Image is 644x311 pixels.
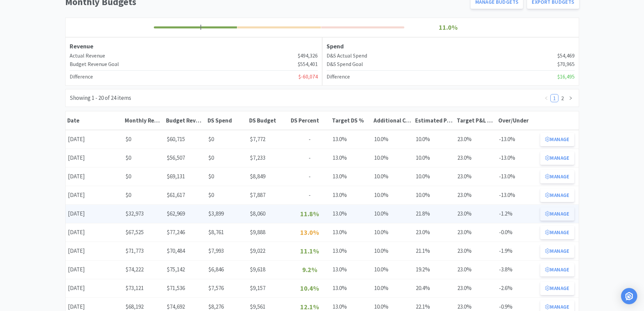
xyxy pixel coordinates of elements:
[372,207,413,221] div: 10.0%
[291,153,328,162] p: -
[208,266,224,273] span: $6,846
[540,282,574,295] button: Manage
[621,288,637,304] div: Open Intercom Messenger
[208,303,224,310] span: $8,276
[167,135,185,143] span: $60,715
[372,132,413,146] div: 10.0%
[558,94,567,102] li: 2
[330,281,372,295] div: 13.0%
[125,191,131,199] span: $0
[250,284,265,292] span: $9,157
[455,263,497,276] div: 23.0%
[330,207,372,221] div: 13.0%
[250,154,265,161] span: $7,233
[413,207,455,221] div: 21.8%
[167,173,185,180] span: $69,131
[125,266,144,273] span: $74,222
[250,210,265,217] span: $8,060
[569,96,573,100] i: icon: right
[66,244,123,258] div: [DATE]
[291,208,328,219] p: 11.8%
[66,170,123,183] div: [DATE]
[327,51,367,60] h4: D&S Actual Spend
[567,94,575,102] li: Next Page
[542,94,550,102] li: Previous Page
[372,225,413,239] div: 10.0%
[406,22,491,33] p: 11.0%
[208,191,214,199] span: $0
[372,151,413,165] div: 10.0%
[497,225,538,239] div: -0.0%
[540,263,574,276] button: Manage
[330,263,372,276] div: 13.0%
[557,51,575,60] span: $54,469
[413,244,455,258] div: 21.1%
[374,117,412,124] div: Additional COS %
[66,225,123,239] div: [DATE]
[167,228,185,236] span: $77,246
[291,227,328,238] p: 13.0%
[166,117,204,124] div: Budget Revenue
[327,42,575,51] h3: Spend
[455,188,497,202] div: 23.0%
[540,226,574,239] button: Manage
[70,93,131,103] div: Showing 1 - 20 of 24 items
[455,225,497,239] div: 23.0%
[66,207,123,221] div: [DATE]
[299,72,318,81] span: $-60,074
[413,281,455,295] div: 20.4%
[497,281,538,295] div: -2.6%
[208,284,224,292] span: $7,576
[291,135,328,144] p: -
[291,117,329,124] div: DS Percent
[540,170,574,183] button: Manage
[455,151,497,165] div: 23.0%
[455,281,497,295] div: 23.0%
[557,60,575,69] span: $70,965
[298,51,318,60] span: $494,326
[413,151,455,165] div: 10.0%
[330,244,372,258] div: 13.0%
[208,228,224,236] span: $8,761
[330,170,372,183] div: 13.0%
[125,173,131,180] span: $0
[125,303,144,310] span: $68,192
[291,264,328,275] p: 9.2%
[291,191,328,200] p: -
[70,60,119,69] h4: Budget Revenue Goal
[372,188,413,202] div: 10.0%
[551,94,558,102] a: 1
[497,132,538,146] div: -13.0%
[66,188,123,202] div: [DATE]
[167,154,185,161] span: $56,507
[125,135,131,143] span: $0
[497,188,538,202] div: -13.0%
[250,303,265,310] span: $9,561
[167,191,185,199] span: $61,617
[330,132,372,146] div: 13.0%
[455,244,497,258] div: 23.0%
[415,117,453,124] div: Estimated P&L COS %
[497,263,538,276] div: -3.8%
[372,281,413,295] div: 10.0%
[291,172,328,181] p: -
[330,188,372,202] div: 13.0%
[66,281,123,295] div: [DATE]
[208,154,214,161] span: $0
[455,132,497,146] div: 23.0%
[413,225,455,239] div: 23.0%
[250,247,265,254] span: $9,022
[66,132,123,146] div: [DATE]
[66,263,123,276] div: [DATE]
[250,135,265,143] span: $7,772
[413,188,455,202] div: 10.0%
[125,210,144,217] span: $32,973
[550,94,558,102] li: 1
[291,246,328,257] p: 11.1%
[540,151,574,165] button: Manage
[332,117,370,124] div: Target DS %
[167,266,185,273] span: $75,142
[66,151,123,165] div: [DATE]
[298,60,318,69] span: $554,401
[125,154,131,161] span: $0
